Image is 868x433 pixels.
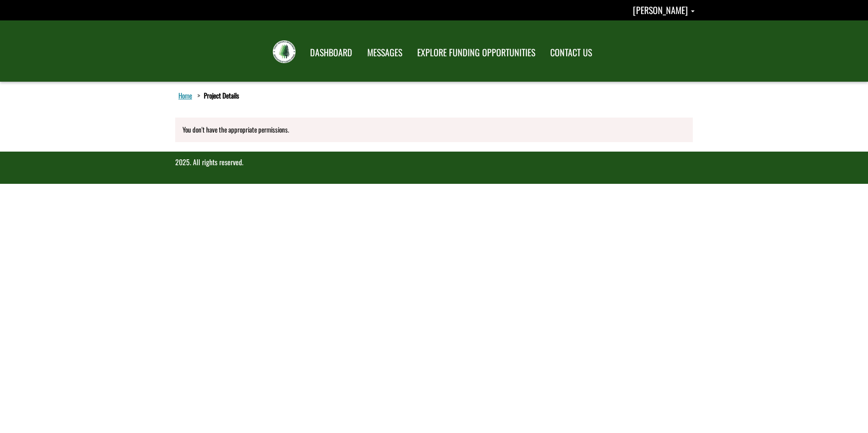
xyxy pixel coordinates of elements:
[302,39,599,64] nav: Main Navigation
[175,118,693,142] div: Project Details
[175,157,693,167] p: 2025
[177,89,194,101] a: Home
[360,41,409,64] a: MESSAGES
[410,41,542,64] a: EXPLORE FUNDING OPPORTUNITIES
[303,41,359,64] a: DASHBOARD
[633,3,695,17] a: Abbie Gottert
[195,91,239,100] li: Project Details
[633,3,688,17] span: [PERSON_NAME]
[543,41,599,64] a: CONTACT US
[190,157,243,167] span: . All rights reserved.
[273,40,296,63] img: FRIAA Submissions Portal
[175,118,693,142] div: You don't have the appropriate permissions.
